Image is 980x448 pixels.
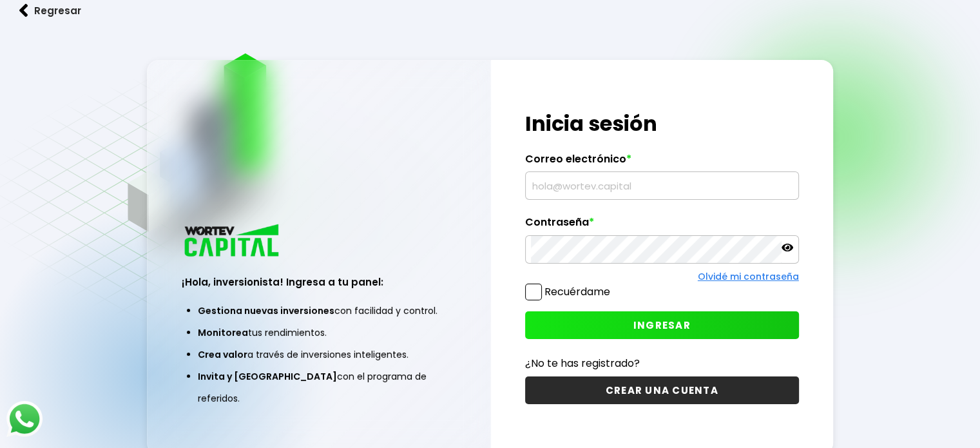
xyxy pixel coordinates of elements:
span: Gestiona nuevas inversiones [198,304,334,317]
h3: ¡Hola, inversionista! Ingresa a tu panel: [182,275,456,289]
li: tus rendimientos. [198,322,439,344]
label: Recuérdame [544,284,610,299]
label: Correo electrónico [525,153,799,172]
li: con facilidad y control. [198,300,439,322]
span: Crea valor [198,348,247,361]
a: Olvidé mi contraseña [698,270,799,283]
button: CREAR UNA CUENTA [525,376,799,404]
span: INGRESAR [633,318,691,332]
li: a través de inversiones inteligentes. [198,344,439,365]
img: logos_whatsapp-icon.242b2217.svg [6,401,43,437]
input: hola@wortev.capital [531,172,793,199]
p: ¿No te has registrado? [525,355,799,371]
button: INGRESAR [525,311,799,339]
span: Monitorea [198,326,248,339]
span: Invita y [GEOGRAPHIC_DATA] [198,370,337,383]
li: con el programa de referidos. [198,365,439,409]
img: logo_wortev_capital [182,222,283,260]
img: flecha izquierda [19,4,28,17]
label: Contraseña [525,216,799,235]
h1: Inicia sesión [525,108,799,139]
a: ¿No te has registrado?CREAR UNA CUENTA [525,355,799,404]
